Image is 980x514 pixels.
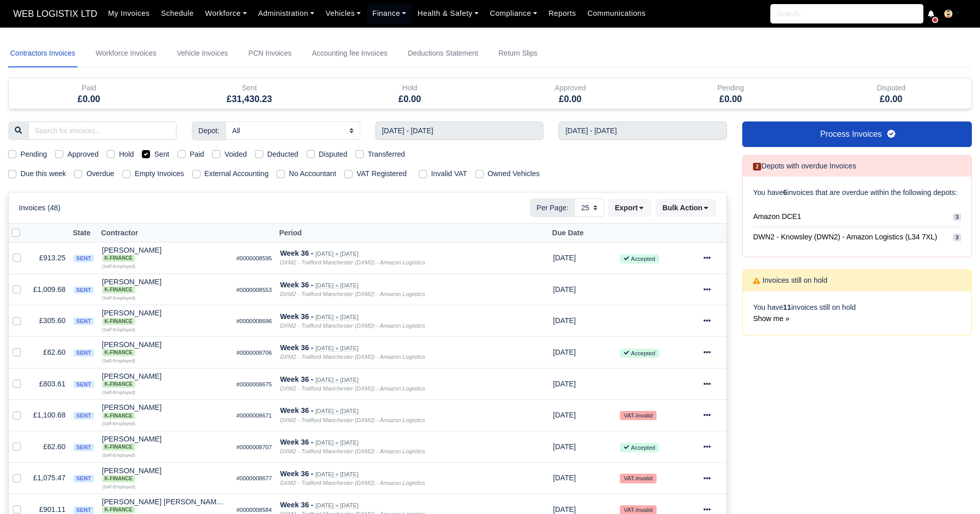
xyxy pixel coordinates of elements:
[205,168,269,180] label: External Accounting
[29,368,69,400] td: £803.61
[620,474,657,483] small: VAT-Invalid
[315,377,358,383] small: [DATE] » [DATE]
[236,412,272,419] small: #0000008671
[253,4,320,23] a: Administration
[102,467,229,482] div: [PERSON_NAME]
[102,381,135,388] span: K-Finance
[236,287,272,293] small: #0000008553
[102,498,229,513] div: [PERSON_NAME] [PERSON_NAME] K-Finance
[94,40,159,67] a: Workforce Invoices
[484,4,543,23] a: Compliance
[553,380,576,388] span: 1 week from now
[753,207,961,227] a: Amazon DCE1 3
[102,247,229,262] div: [PERSON_NAME] K-Finance
[69,224,97,242] th: State
[98,224,233,242] th: Contractor
[236,350,272,356] small: #0000008706
[102,296,135,301] small: (Self-Employed)
[280,501,313,509] strong: Week 36 -
[783,188,787,197] strong: 6
[280,259,425,265] i: DXM2 - Trafford Manchester (DXM2) - Amazon Logistics
[103,4,156,23] a: My Invoices
[543,4,582,23] a: Reports
[743,291,971,335] div: You have invoices still on hold
[310,40,390,67] a: Accounting fee Invoices
[20,149,47,160] label: Pending
[280,417,425,423] i: DXM2 - Trafford Manchester (DXM2) - Amazon Logistics
[553,505,576,513] span: 1 week from now
[29,400,69,431] td: £1,100.68
[102,278,229,293] div: [PERSON_NAME]
[246,40,294,67] a: PCN Invoices
[658,94,803,105] h5: £0.00
[280,470,313,478] strong: Week 36 -
[530,199,575,217] span: Per Page:
[753,314,789,323] a: Show me »
[656,199,716,216] button: Bulk Action
[315,502,358,509] small: [DATE] » [DATE]
[102,373,229,388] div: [PERSON_NAME] K-Finance
[102,247,229,262] div: [PERSON_NAME]
[135,168,184,180] label: Empty Invoices
[280,291,425,297] i: DXM2 - Trafford Manchester (DXM2) - Amazon Logistics
[753,187,961,199] p: You have invoices that are overdue within the following depots:
[650,78,811,109] div: Pending
[119,149,134,160] label: Hold
[29,242,69,274] td: £913.25
[337,82,483,94] div: Hold
[16,94,162,105] h5: £0.00
[490,78,651,109] div: Approved
[177,94,322,105] h5: £31,430.23
[753,227,961,247] a: DWN2 - Knowsley (DWN2) - Amazon Logistics (L34 7XL) 3
[73,412,93,420] span: sent
[783,303,791,311] strong: 11
[102,453,135,458] small: (Self-Employed)
[236,318,272,324] small: #0000008696
[102,484,135,489] small: (Self-Employed)
[280,312,313,321] strong: Week 36 -
[29,274,69,305] td: £1,009.68
[236,475,272,481] small: #0000008677
[102,318,135,325] span: K-Finance
[608,199,651,216] button: Export
[29,336,69,368] td: £62.60
[102,475,135,482] span: K-Finance
[357,168,407,180] label: VAT Registered
[553,254,576,262] span: 1 week from now
[431,168,467,180] label: Invalid VAT
[488,168,540,180] label: Owned Vehicles
[620,411,657,420] small: VAT-Invalid
[199,4,253,23] a: Workforce
[73,286,93,294] span: sent
[29,305,69,337] td: £305.60
[315,314,358,321] small: [DATE] » [DATE]
[367,4,412,23] a: Finance
[280,406,313,414] strong: Week 36 -
[20,168,66,180] label: Due this week
[582,4,651,23] a: Communications
[753,231,937,243] span: DWN2 - Knowsley (DWN2) - Amazon Logistics (L34 7XL)
[16,82,162,94] div: Paid
[73,381,93,388] span: sent
[498,94,643,105] h5: £0.00
[549,224,616,242] th: Due Date
[368,149,405,160] label: Transferred
[102,412,135,420] span: K-Finance
[102,435,229,451] div: [PERSON_NAME] K-Finance
[315,345,358,352] small: [DATE] » [DATE]
[315,439,358,446] small: [DATE] » [DATE]
[280,448,425,454] i: DXM2 - Trafford Manchester (DXM2) - Amazon Logistics
[102,349,135,356] span: K-Finance
[953,234,961,241] span: 3
[496,40,539,67] a: Return Slips
[280,438,313,446] strong: Week 36 -
[289,168,336,180] label: No Accountant
[280,344,313,352] strong: Week 36 -
[102,286,135,293] span: K-Finance
[102,444,135,451] span: K-Finance
[315,471,358,478] small: [DATE] » [DATE]
[559,121,727,140] input: End week...
[28,121,177,140] input: Search for invoices...
[280,480,425,486] i: DXM2 - Trafford Manchester (DXM2) - Amazon Logistics
[267,149,298,160] label: Deducted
